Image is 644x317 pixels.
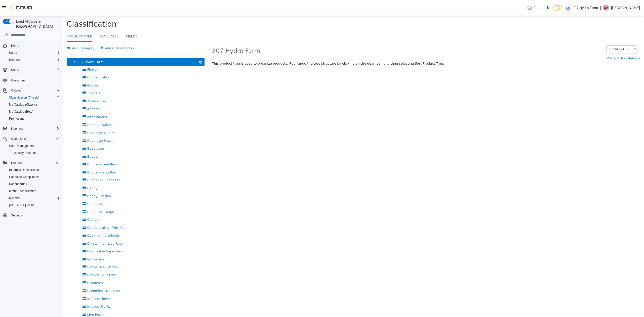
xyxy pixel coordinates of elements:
span: Integrations [24,99,44,103]
span: [US_STATE] CCRS [9,203,35,207]
a: [US_STATE] CCRS [7,202,37,208]
span: Disposable Vape Pens [24,234,60,237]
span: My Catalog (Beta) [7,109,60,115]
p: 207 Hydro Farm [573,5,598,11]
a: Reports [7,57,22,63]
button: Home [1,42,62,49]
span: Clones [24,202,35,206]
span: DA [604,5,608,11]
span: Beverage Mixers [24,115,52,119]
span: Canadian Compliance [9,175,39,179]
button: Classification (Classic) [5,94,62,101]
a: Users [7,50,19,56]
span: Reports [9,58,20,62]
span: Gummies - Nut Free [24,273,57,277]
span: Load All Apps in [GEOGRAPHIC_DATA] [14,19,60,29]
span: Capsules [24,186,39,190]
span: Beverages [24,131,42,134]
a: Feedback [526,3,551,13]
span: Budder [24,139,36,143]
span: Concentrates - Trim Run [24,210,64,214]
button: Inventory [1,125,62,132]
button: My Catalog (Beta) [5,108,62,115]
span: Cash Management [9,144,34,148]
a: Templates [37,16,56,26]
a: Customers [9,77,28,83]
span: Metrc Reconciliation [7,188,60,194]
a: Traceabilty Dashboard [7,150,41,156]
a: My Catalog (Classic) [7,102,39,108]
input: Dark Mode [553,5,563,11]
button: Catalog [9,87,23,94]
button: Reports [9,160,24,166]
a: Cash Management [7,143,36,149]
button: Operations [1,135,62,142]
span: Metrc Reconciliation [9,189,36,193]
a: Promotions [7,116,26,122]
span: Feedback [534,5,549,10]
span: Topicals [24,75,37,79]
span: Inventory [11,127,23,131]
span: Settings [9,212,60,218]
span: Operations [11,137,26,141]
span: Reports [7,57,60,63]
span: Budder - Sugar Leaf [24,162,57,166]
span: Cooking Ingredients [24,218,57,221]
span: Dashboards [9,182,29,186]
span: Live Resin [24,297,41,301]
span: Reports [9,196,20,200]
button: Catalog [1,87,62,94]
button: Customers [1,76,62,84]
span: Concentrates [24,60,46,63]
span: Balms & Salves [24,107,50,111]
img: Cova [10,5,33,10]
span: Candy - Vegan [24,178,48,182]
a: Dashboards [5,180,62,188]
span: Budder - Nug Run [24,155,53,158]
span: Gummies [24,265,40,269]
span: Promotions [9,117,24,121]
button: Traceabilty Dashboard [5,149,62,156]
span: My Catalog (Classic) [7,102,60,108]
span: Classification (Classic) [7,95,60,101]
a: Home [9,43,21,49]
button: Promotions [5,115,62,122]
a: Dashboards [7,181,31,187]
a: Fields [63,16,74,26]
span: BioTrack Reconciliation [7,167,60,173]
button: Metrc Reconciliation [5,188,62,195]
span: Traceabilty Dashboard [9,151,39,155]
button: Operations [9,136,28,142]
span: Users [7,50,60,56]
span: My Catalog (Beta) [9,110,33,114]
span: Home [9,42,60,49]
a: Product Tree [4,16,29,26]
span: Edibles [24,68,36,71]
span: Edible Oils [24,242,42,245]
div: This product tree is used to organize products. Rearrange the tree structure by clicking on the g... [145,45,472,50]
button: Reports [1,159,62,166]
span: Catalog [11,88,21,93]
a: My Catalog (Beta) [7,109,35,115]
a: Classification (Classic) [7,95,42,101]
span: Crystalline - Live Resin [24,226,62,230]
span: Canadian Compliance [7,174,60,180]
span: Flower [24,52,35,56]
button: Reports [5,56,62,63]
nav: Complex example [3,40,60,232]
span: Customers [11,78,26,82]
span: Budder - Live Resin [24,147,56,150]
span: Apparel [24,91,37,95]
span: Catalog [9,87,60,94]
button: Cash Management [5,142,62,149]
a: Manage Translations [543,38,577,47]
span: Users [9,51,17,55]
span: Reports [9,160,60,166]
span: Reports [11,161,22,165]
button: [US_STATE] CCRS [5,202,62,209]
span: Accessories [24,83,44,87]
span: Infused Pre Roll [24,289,50,293]
span: English - US [544,30,568,37]
span: Cash Management [7,143,60,149]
